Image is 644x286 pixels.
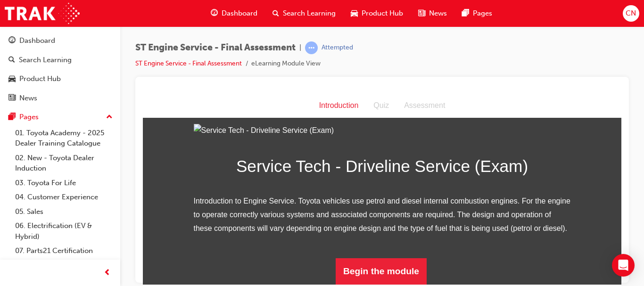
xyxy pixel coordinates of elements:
[473,8,492,19] span: Pages
[4,51,116,69] a: Search Learning
[343,4,411,23] a: car-iconProduct Hub
[19,35,55,46] div: Dashboard
[612,254,635,277] div: Open Intercom Messenger
[351,8,358,19] span: car-icon
[454,4,500,23] a: pages-iconPages
[211,8,218,19] span: guage-icon
[222,8,257,19] span: Dashboard
[106,111,113,123] span: up-icon
[8,37,16,45] span: guage-icon
[305,41,318,54] span: learningRecordVerb_ATTEMPT-icon
[251,58,321,69] li: eLearning Module View
[51,30,428,44] img: Service Tech - Driveline Service (Exam)
[11,219,116,244] a: 06. Electrification (EV & Hybrid)
[4,32,116,49] a: Dashboard
[626,8,636,19] span: CN
[299,42,301,53] span: |
[104,267,111,279] span: prev-icon
[462,8,469,19] span: pages-icon
[223,5,254,19] div: Quiz
[8,113,16,122] span: pages-icon
[254,5,310,19] div: Assessment
[51,59,428,86] h1: Service Tech - Driveline Service (Exam)
[8,56,15,65] span: search-icon
[362,8,403,19] span: Product Hub
[135,59,242,67] a: ST Engine Service - Final Assessment
[8,94,16,103] span: news-icon
[11,126,116,151] a: 01. Toyota Academy - 2025 Dealer Training Catalogue
[203,4,265,23] a: guage-iconDashboard
[11,190,116,204] a: 04. Customer Experience
[11,258,116,273] a: 08. Service Training
[265,4,343,23] a: search-iconSearch Learning
[418,8,425,19] span: news-icon
[19,74,61,84] div: Product Hub
[19,93,37,104] div: News
[272,8,279,19] span: search-icon
[11,176,116,190] a: 03. Toyota For Life
[11,244,116,258] a: 07. Parts21 Certification
[322,43,353,52] div: Attempted
[135,42,296,53] span: ST Engine Service - Final Assessment
[4,108,116,126] button: Pages
[11,204,116,219] a: 05. Sales
[19,55,72,65] div: Search Learning
[4,30,116,108] button: DashboardSearch LearningProduct HubNews
[19,112,39,123] div: Pages
[283,8,336,19] span: Search Learning
[623,5,639,22] button: CN
[4,70,116,88] a: Product Hub
[411,4,454,23] a: news-iconNews
[51,101,428,141] p: Introduction to Engine Service. Toyota vehicles use petrol and diesel internal combustion engines...
[8,75,16,83] span: car-icon
[11,151,116,176] a: 02. New - Toyota Dealer Induction
[193,164,284,191] button: Begin the module
[169,5,223,19] div: Introduction
[5,3,80,24] img: Trak
[429,8,447,19] span: News
[4,90,116,107] a: News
